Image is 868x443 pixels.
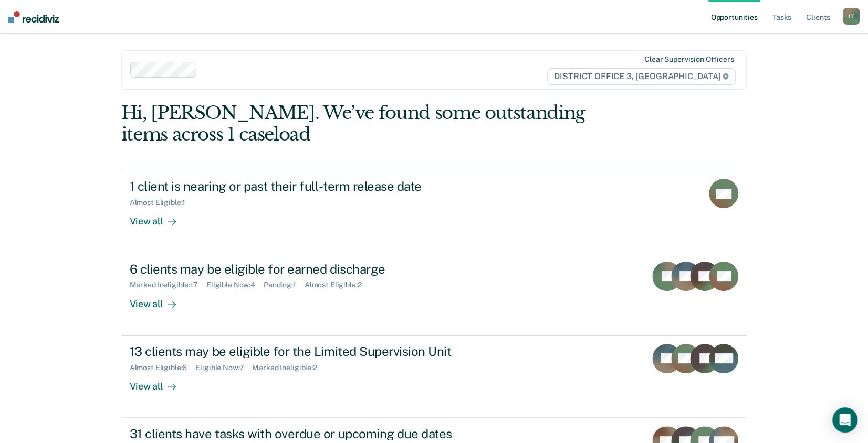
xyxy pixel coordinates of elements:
[130,289,189,310] div: View all
[130,363,196,372] div: Almost Eligible : 6
[121,253,747,336] a: 6 clients may be eligible for earned dischargeMarked Ineligible:17Eligible Now:4Pending:1Almost E...
[121,336,747,418] a: 13 clients may be eligible for the Limited Supervision UnitAlmost Eligible:6Eligible Now:7Marked ...
[8,11,59,23] img: Recidiviz
[130,280,206,289] div: Marked Ineligible : 17
[130,207,189,228] div: View all
[130,426,498,441] div: 31 clients have tasks with overdue or upcoming due dates
[130,198,194,207] div: Almost Eligible : 1
[252,363,325,372] div: Marked Ineligible : 2
[130,262,498,277] div: 6 clients may be eligible for earned discharge
[130,179,498,194] div: 1 client is nearing or past their full-term release date
[305,280,370,289] div: Almost Eligible : 2
[832,407,857,433] div: Open Intercom Messenger
[843,8,860,25] div: L T
[206,280,264,289] div: Eligible Now : 4
[843,8,860,25] button: LT
[121,170,747,253] a: 1 client is nearing or past their full-term release dateAlmost Eligible:1View all
[264,280,305,289] div: Pending : 1
[130,344,498,359] div: 13 clients may be eligible for the Limited Supervision Unit
[644,55,734,64] div: Clear supervision officers
[195,363,252,372] div: Eligible Now : 7
[547,68,736,85] span: DISTRICT OFFICE 3, [GEOGRAPHIC_DATA]
[121,102,622,145] div: Hi, [PERSON_NAME]. We’ve found some outstanding items across 1 caseload
[130,372,189,392] div: View all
